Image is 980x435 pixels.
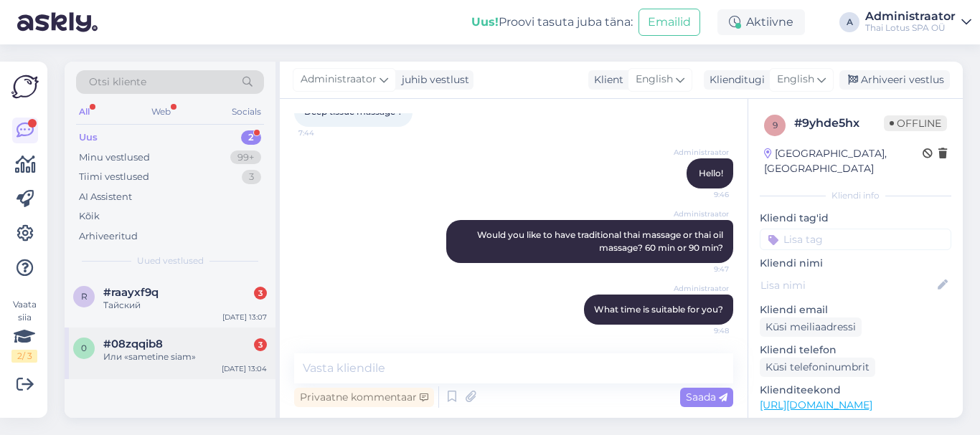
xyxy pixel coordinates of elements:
[760,256,951,271] p: Kliendi nimi
[704,72,765,87] div: Klienditugi
[11,298,37,363] div: Vaata siia
[81,343,87,353] span: 0
[254,338,267,351] div: 3
[636,72,673,87] span: English
[298,128,352,138] span: 7:44
[396,72,469,87] div: juhib vestlust
[760,277,935,293] input: Lisa nimi
[477,229,725,253] span: Would you like to have traditional thai massage or thai oil massage? 60 min or 90 min?
[675,264,729,274] span: 9:47
[839,12,859,32] div: A
[764,146,923,176] div: [GEOGRAPHIC_DATA], [GEOGRAPHIC_DATA]
[89,75,146,90] span: Otsi kliente
[760,398,872,411] a: [URL][DOMAIN_NAME]
[839,70,950,90] div: Arhiveeri vestlus
[674,209,729,219] span: Administraator
[79,190,132,204] div: AI Assistent
[760,358,875,377] div: Küsi telefoninumbrit
[639,9,700,36] button: Emailid
[103,286,159,299] span: #raayxf9q
[222,312,267,322] div: [DATE] 13:07
[674,283,729,294] span: Administraator
[242,170,261,184] div: 3
[717,9,805,35] div: Aktiivne
[301,72,377,87] span: Administraator
[241,130,261,145] div: 2
[760,302,951,317] p: Kliendi email
[103,338,163,350] span: #08zqqib8
[471,15,499,29] b: Uus!
[103,350,267,363] div: Или «sametine siam»
[865,11,956,22] div: Administraator
[760,229,951,250] input: Lisa tag
[760,189,951,202] div: Kliendi info
[103,299,267,312] div: Тайский
[686,391,727,403] span: Saada
[81,291,88,302] span: r
[699,168,723,178] span: Hello!
[865,22,956,34] div: Thai Lotus SPA OÜ
[471,14,633,31] div: Proovi tasuta juba täna:
[294,388,434,407] div: Privaatne kommentaar
[794,115,884,132] div: # 9yhde5hx
[79,229,138,244] div: Arhiveeritud
[760,343,951,358] p: Kliendi telefon
[149,102,174,121] div: Web
[79,150,150,165] div: Minu vestlused
[254,287,267,300] div: 3
[137,254,204,267] span: Uued vestlused
[79,170,149,184] div: Tiimi vestlused
[760,317,862,337] div: Küsi meiliaadressi
[76,102,93,121] div: All
[760,383,951,398] p: Klienditeekond
[674,147,729,158] span: Administraator
[11,350,37,363] div: 2 / 3
[594,304,723,315] span: What time is suitable for you?
[222,363,267,374] div: [DATE] 13:04
[79,130,98,145] div: Uus
[230,150,261,165] div: 99+
[675,325,729,336] span: 9:48
[773,120,778,130] span: 9
[79,209,100,224] div: Kõik
[588,72,623,87] div: Klient
[777,72,814,87] span: English
[760,211,951,226] p: Kliendi tag'id
[229,102,264,121] div: Socials
[11,73,39,100] img: Askly Logo
[865,11,971,34] a: AdministraatorThai Lotus SPA OÜ
[760,417,951,430] p: Vaata edasi ...
[675,189,729,200] span: 9:46
[884,115,947,131] span: Offline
